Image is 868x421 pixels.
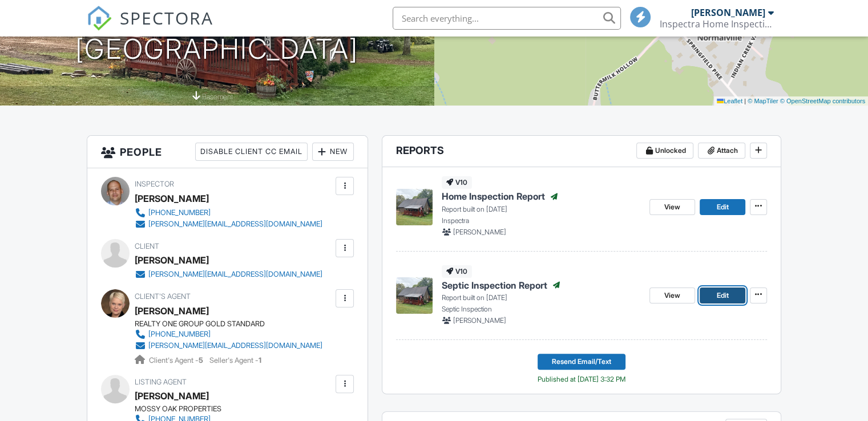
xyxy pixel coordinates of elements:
span: Inspector [135,180,174,188]
a: [PERSON_NAME][EMAIL_ADDRESS][DOMAIN_NAME] [135,269,322,280]
div: New [312,143,354,161]
h3: People [87,136,368,168]
a: © OpenStreetMap contributors [780,98,865,104]
span: Client's Agent - [149,356,205,365]
a: [PHONE_NUMBER] [135,329,322,340]
span: | [744,98,746,104]
div: MOSSY OAK PROPERTIES [135,404,275,414]
a: [PERSON_NAME] [135,387,209,404]
a: [PHONE_NUMBER] [135,207,322,218]
span: SPECTORA [120,6,213,30]
div: [PERSON_NAME] [135,252,209,269]
strong: 1 [259,356,261,365]
a: [PERSON_NAME] [135,302,209,319]
div: [PERSON_NAME] [135,190,209,207]
input: Search everything... [393,7,621,30]
div: [PHONE_NUMBER] [148,330,211,339]
a: Leaflet [717,98,742,104]
img: The Best Home Inspection Software - Spectora [87,6,112,31]
div: REALTY ONE GROUP GOLD STANDARD [135,319,332,329]
div: [PERSON_NAME][EMAIL_ADDRESS][DOMAIN_NAME] [148,341,322,350]
div: [PERSON_NAME][EMAIL_ADDRESS][DOMAIN_NAME] [148,220,322,229]
a: SPECTORA [87,15,213,39]
div: Disable Client CC Email [195,143,308,161]
span: Listing Agent [135,378,187,386]
span: Client's Agent [135,292,191,301]
div: [PHONE_NUMBER] [148,208,211,217]
span: basement [202,92,233,101]
a: © MapTiler [748,98,778,104]
div: Inspectra Home Inspections [660,18,774,30]
span: Client [135,242,159,250]
div: [PERSON_NAME][EMAIL_ADDRESS][DOMAIN_NAME] [148,270,322,279]
span: Seller's Agent - [209,356,261,365]
strong: 5 [199,356,203,365]
div: [PERSON_NAME] [691,7,765,18]
a: [PERSON_NAME][EMAIL_ADDRESS][DOMAIN_NAME] [135,340,322,351]
a: [PERSON_NAME][EMAIL_ADDRESS][DOMAIN_NAME] [135,218,322,230]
